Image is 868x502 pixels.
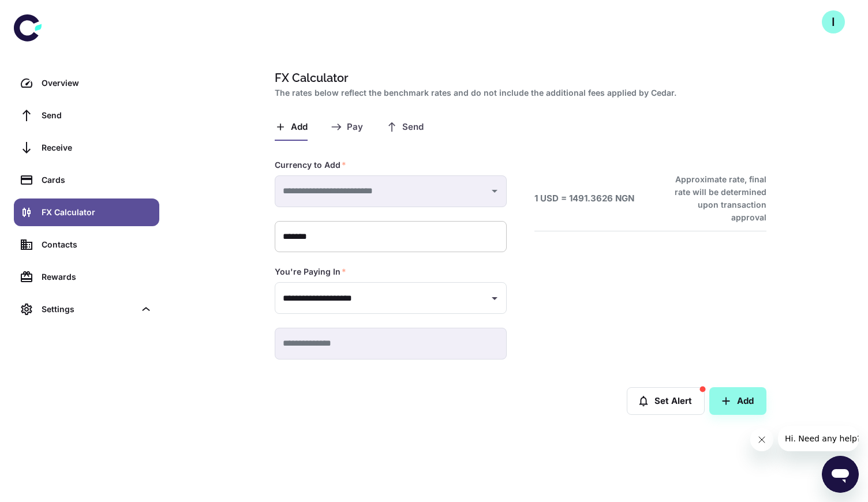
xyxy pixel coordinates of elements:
button: Open [487,290,503,306]
div: Contacts [42,238,152,251]
span: Send [402,122,424,133]
div: FX Calculator [42,206,152,219]
div: Receive [42,141,152,154]
iframe: Button to launch messaging window [822,456,859,493]
iframe: Close message [750,428,773,451]
button: Set Alert [627,387,705,415]
div: Overview [42,77,152,89]
h6: 1 USD = 1491.3626 NGN [534,192,634,205]
label: You're Paying In [275,266,346,278]
a: Contacts [14,231,159,259]
div: Settings [42,303,135,316]
div: Cards [42,174,152,186]
span: Add [291,122,308,133]
a: FX Calculator [14,198,159,226]
a: Overview [14,69,159,97]
h1: FX Calculator [275,69,762,87]
a: Send [14,102,159,129]
h6: Approximate rate, final rate will be determined upon transaction approval [662,173,766,224]
a: Cards [14,166,159,194]
h2: The rates below reflect the benchmark rates and do not include the additional fees applied by Cedar. [275,87,762,99]
div: Rewards [42,271,152,283]
span: Hi. Need any help? [7,8,83,17]
iframe: Message from company [778,426,859,451]
button: Add [709,387,766,415]
a: Rewards [14,263,159,291]
div: Settings [14,295,159,323]
div: Send [42,109,152,122]
span: Pay [347,122,363,133]
button: I [822,10,845,33]
label: Currency to Add [275,159,346,171]
a: Receive [14,134,159,162]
